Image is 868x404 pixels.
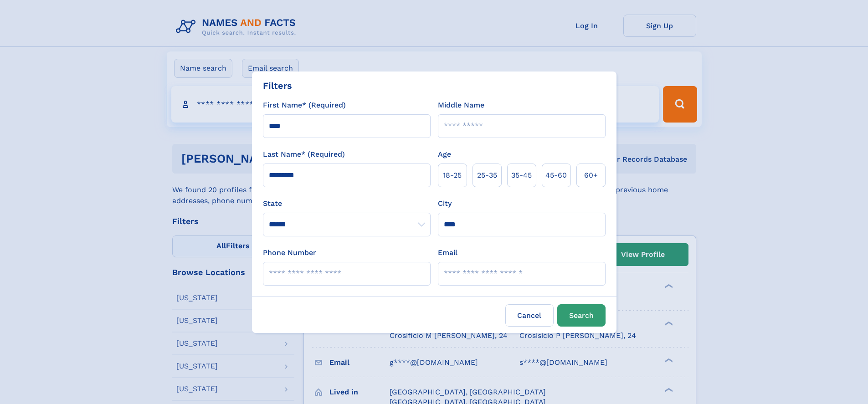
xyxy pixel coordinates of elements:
label: First Name* (Required) [263,100,346,111]
button: Search [557,304,606,327]
span: 18‑25 [443,170,462,181]
label: Email [438,247,457,258]
label: Phone Number [263,247,316,258]
span: 45‑60 [545,170,567,181]
label: City [438,198,452,209]
span: 25‑35 [477,170,497,181]
label: State [263,198,431,209]
span: 35‑45 [511,170,532,181]
label: Middle Name [438,100,484,111]
span: 60+ [584,170,598,181]
label: Last Name* (Required) [263,149,345,160]
label: Age [438,149,451,160]
label: Cancel [505,304,554,327]
div: Filters [263,79,292,92]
